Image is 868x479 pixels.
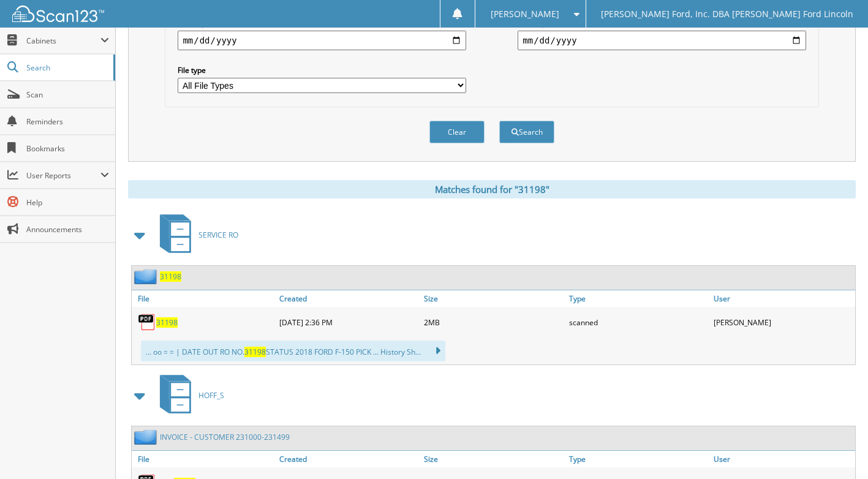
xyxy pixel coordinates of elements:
[807,420,868,479] iframe: Chat Widget
[26,36,100,46] span: Cabinets
[178,31,466,50] input: start
[566,310,711,334] div: scanned
[178,65,466,75] label: File type
[128,180,856,198] div: Matches found for "31198"
[198,230,238,240] span: SERVICE RO
[132,451,276,467] a: File
[12,6,104,22] img: scan123-logo-white.svg
[26,170,100,181] span: User Reports
[156,317,178,328] a: 31198
[26,89,109,100] span: Scan
[566,451,711,467] a: Type
[141,341,445,361] div: ... oo = = | DATE OUT RO NO. STATUS 2018 FORD F-150 PICK ... History Sh...
[132,290,276,307] a: File
[134,429,160,445] img: folder2.png
[138,313,156,331] img: PDF.png
[26,197,109,208] span: Help
[244,347,266,357] span: 31198
[429,121,485,143] button: Clear
[153,371,224,420] a: HOFF_S
[421,310,565,334] div: 2MB
[711,451,855,467] a: User
[518,31,806,50] input: end
[198,390,224,401] span: HOFF_S
[276,290,421,307] a: Created
[499,121,554,143] button: Search
[160,432,290,442] a: INVOICE - CUSTOMER 231000-231499
[421,290,565,307] a: Size
[601,10,853,18] span: [PERSON_NAME] Ford, Inc. DBA [PERSON_NAME] Ford Lincoln
[26,143,109,154] span: Bookmarks
[711,290,855,307] a: User
[566,290,711,307] a: Type
[26,224,109,235] span: Announcements
[491,10,559,18] span: [PERSON_NAME]
[26,116,109,127] span: Reminders
[421,451,565,467] a: Size
[711,310,855,334] div: [PERSON_NAME]
[276,310,421,334] div: [DATE] 2:36 PM
[153,211,238,259] a: SERVICE RO
[276,451,421,467] a: Created
[134,269,160,284] img: folder2.png
[26,62,107,73] span: Search
[160,271,181,282] a: 31198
